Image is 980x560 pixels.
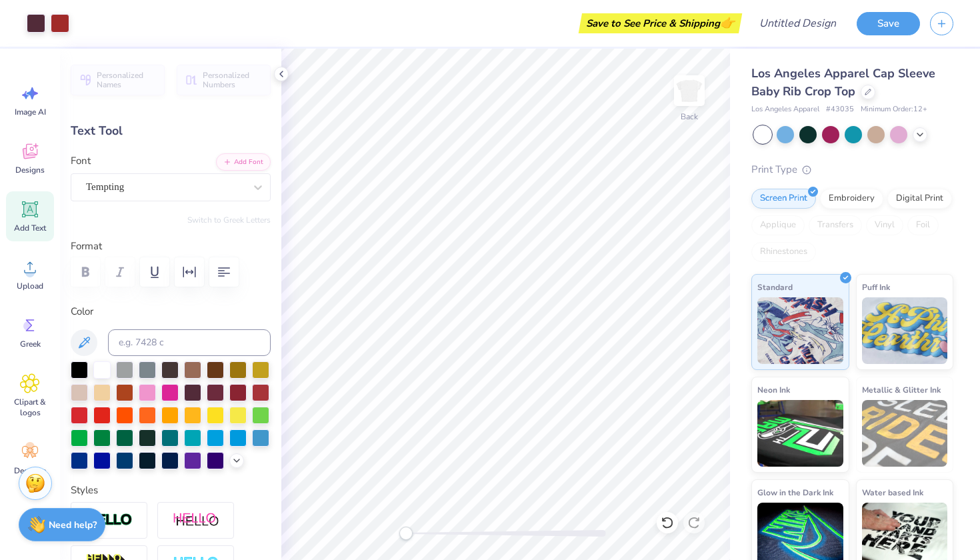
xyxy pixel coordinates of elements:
button: Personalized Numbers [177,65,271,95]
div: Vinyl [866,215,903,235]
strong: Need help? [49,519,97,531]
span: Add Text [14,223,46,233]
img: Shadow [173,512,219,529]
img: Metallic & Glitter Ink [862,400,948,467]
button: Save [857,12,920,35]
span: Glow in the Dark Ink [757,485,833,499]
img: Stroke [86,513,133,528]
label: Format [71,239,271,254]
span: # 43035 [826,104,854,115]
div: Foil [907,215,939,235]
div: Screen Print [751,189,816,209]
span: Water based Ink [862,485,923,499]
span: Decorate [14,465,46,476]
label: Styles [71,483,98,498]
div: Applique [751,215,805,235]
span: Minimum Order: 12 + [861,104,927,115]
img: Neon Ink [757,400,843,467]
div: Text Tool [71,122,271,140]
span: Los Angeles Apparel Cap Sleeve Baby Rib Crop Top [751,65,935,99]
input: e.g. 7428 c [108,329,271,356]
img: Puff Ink [862,297,948,364]
div: Save to See Price & Shipping [582,13,739,33]
div: Print Type [751,162,953,177]
div: Back [681,111,698,123]
img: Standard [757,297,843,364]
div: Accessibility label [399,527,413,540]
div: Digital Print [887,189,952,209]
span: Personalized Numbers [203,71,263,89]
button: Add Font [216,153,271,171]
span: Upload [17,281,43,291]
div: Transfers [809,215,862,235]
span: Standard [757,280,793,294]
span: Puff Ink [862,280,890,294]
span: Personalized Names [97,71,157,89]
span: Neon Ink [757,383,790,397]
button: Switch to Greek Letters [187,215,271,225]
span: Designs [15,165,45,175]
label: Color [71,304,271,319]
img: Back [676,77,703,104]
input: Untitled Design [749,10,847,37]
span: Metallic & Glitter Ink [862,383,941,397]
button: Personalized Names [71,65,165,95]
div: Embroidery [820,189,883,209]
span: Greek [20,339,41,349]
span: Los Angeles Apparel [751,104,819,115]
span: 👉 [720,15,735,31]
span: Clipart & logos [8,397,52,418]
div: Rhinestones [751,242,816,262]
label: Font [71,153,91,169]
span: Image AI [15,107,46,117]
